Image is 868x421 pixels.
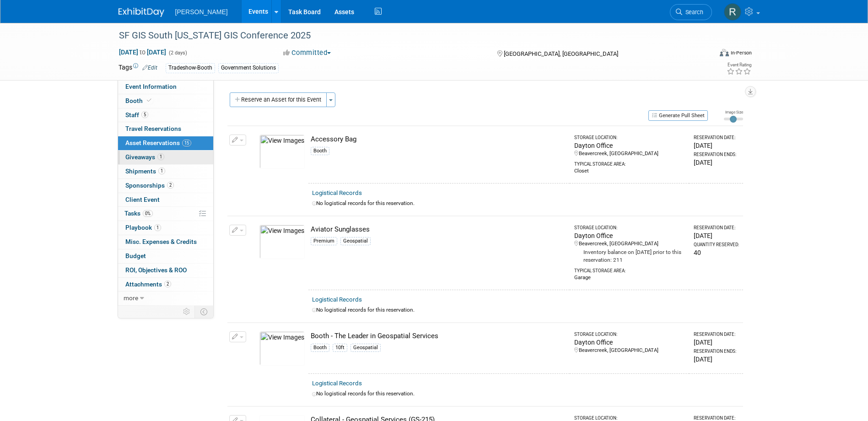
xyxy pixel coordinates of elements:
div: Inventory balance on [DATE] prior to this reservation: 211 [574,248,686,264]
div: Quantity Reserved: [694,242,739,248]
span: Asset Reservations [125,139,191,146]
span: 1 [157,153,164,160]
div: 40 [694,248,739,257]
div: No logistical records for this reservation. [312,390,739,398]
div: Beavercreek, [GEOGRAPHIC_DATA] [574,347,686,354]
a: Booth [118,94,213,108]
span: 0% [143,210,153,217]
span: Staff [125,111,148,119]
span: [PERSON_NAME] [175,8,228,16]
div: Accessory Bag [311,135,566,144]
span: Shipments [125,167,165,175]
span: 5 [141,111,148,118]
div: [DATE] [694,338,739,347]
button: Generate Pull Sheet [648,110,708,121]
div: Reservation Ends: [694,151,739,158]
span: Playbook [125,224,161,231]
div: Reservation Ends: [694,348,739,355]
div: Storage Location: [574,331,686,338]
a: Sponsorships2 [118,179,213,193]
img: Rebecca Deis [724,3,741,21]
div: Reservation Date: [694,331,739,338]
div: No logistical records for this reservation. [312,306,739,314]
span: Booth [125,97,153,104]
div: [DATE] [694,158,739,167]
div: SF GIS South [US_STATE] GIS Conference 2025 [116,27,698,44]
div: Beavercreek, [GEOGRAPHIC_DATA] [574,240,686,248]
a: Logistical Records [312,189,362,196]
div: Typical Storage Area: [574,264,686,274]
a: more [118,291,213,305]
div: Reservation Date: [694,135,739,141]
div: [DATE] [694,141,739,150]
div: No logistical records for this reservation. [312,200,739,207]
div: Geospatial [350,344,381,352]
a: Misc. Expenses & Credits [118,235,213,249]
div: Dayton Office [574,231,686,240]
a: Client Event [118,193,213,207]
div: Garage [574,274,686,281]
a: Staff5 [118,108,213,122]
span: Attachments [125,281,171,288]
div: Event Rating [727,63,751,67]
div: Government Solutions [218,63,279,73]
a: Tasks0% [118,207,213,221]
td: Tags [119,63,157,73]
div: Beavercreek, [GEOGRAPHIC_DATA] [574,150,686,157]
div: Booth [311,147,329,155]
img: Format-Inperson.png [720,49,729,56]
td: Personalize Event Tab Strip [179,306,195,318]
a: Playbook1 [118,221,213,235]
div: In-Person [730,49,752,56]
span: Sponsorships [125,182,174,189]
span: Event Information [125,83,177,90]
img: View Images [259,331,305,366]
div: Tradeshow-Booth [166,63,215,73]
button: Committed [280,48,334,58]
i: Booth reservation complete [147,98,151,103]
a: Travel Reservations [118,122,213,136]
a: Asset Reservations15 [118,136,213,150]
a: Edit [142,65,157,71]
div: Geospatial [340,237,371,245]
div: [DATE] [694,355,739,364]
span: [DATE] [DATE] [119,48,167,56]
a: Event Information [118,80,213,94]
span: 1 [158,167,165,174]
a: Budget [118,249,213,263]
span: Tasks [124,210,153,217]
div: [DATE] [694,231,739,240]
a: Search [670,4,712,20]
span: Budget [125,252,146,259]
img: ExhibitDay [119,8,164,17]
span: more [124,294,138,302]
a: Giveaways1 [118,151,213,164]
div: Image Size [724,109,743,115]
div: Reservation Date: [694,225,739,231]
a: ROI, Objectives & ROO [118,264,213,277]
div: Premium [311,237,337,245]
span: 1 [154,224,161,231]
span: 15 [182,140,191,146]
div: Storage Location: [574,225,686,231]
span: Travel Reservations [125,125,181,132]
div: Typical Storage Area: [574,157,686,167]
div: Closet [574,167,686,175]
span: 2 [164,281,171,287]
div: Booth [311,344,329,352]
a: Attachments2 [118,278,213,291]
img: View Images [259,225,305,259]
span: (2 days) [168,50,187,56]
a: Logistical Records [312,380,362,387]
span: 2 [167,182,174,189]
div: Dayton Office [574,141,686,150]
span: [GEOGRAPHIC_DATA], [GEOGRAPHIC_DATA] [504,50,618,57]
span: Misc. Expenses & Credits [125,238,197,245]
img: View Images [259,135,305,169]
div: Event Format [658,48,752,61]
span: ROI, Objectives & ROO [125,266,187,274]
a: Logistical Records [312,296,362,303]
span: Search [682,9,703,16]
div: Aviator Sunglasses [311,225,566,234]
div: Dayton Office [574,338,686,347]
